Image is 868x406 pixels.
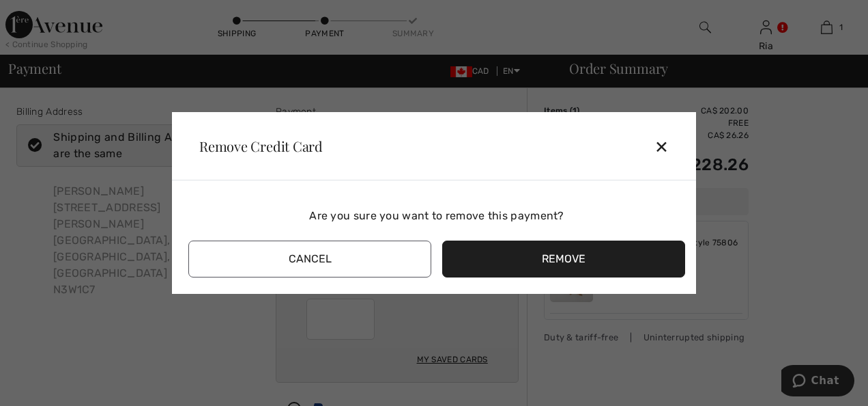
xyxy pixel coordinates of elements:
[188,139,323,153] div: Remove Credit Card
[30,10,58,22] span: Chat
[188,191,685,241] div: Are you sure you want to remove this payment?
[442,241,685,278] button: Remove
[654,132,680,161] div: ✕
[188,241,431,278] button: Cancel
